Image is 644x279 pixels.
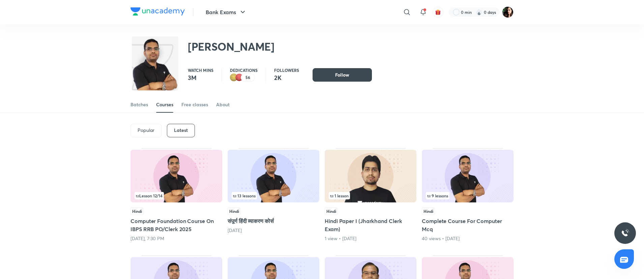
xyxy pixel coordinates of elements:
h5: Complete Course For Computer Mcq [422,217,514,233]
a: Courses [156,96,173,113]
a: Batches [130,96,148,113]
img: Thumbnail [325,150,416,202]
div: infocontainer [135,192,218,199]
div: Free classes [181,101,208,108]
span: Hindi [422,207,435,215]
img: Thumbnail [130,150,222,202]
p: Popular [138,128,154,133]
div: left [232,192,315,199]
a: About [216,96,230,113]
span: 13 lessons [233,194,256,198]
div: infocontainer [232,192,315,199]
h5: संपूर्ण हिंदी व्याकरण कोर्स [228,217,319,225]
a: Free classes [181,96,208,113]
img: Company Logo [130,7,185,16]
p: 56 [245,75,250,80]
a: Company Logo [130,7,185,17]
img: Priyanka K [502,6,514,18]
div: infosection [329,192,412,199]
div: Batches [130,101,148,108]
div: infocontainer [329,192,412,199]
span: Hindi [228,207,241,215]
span: Hindi [130,207,144,215]
div: Tomorrow, 7:30 PM [130,235,222,242]
div: 40 views • 1 year ago [422,235,514,242]
div: Computer Foundation Course On IBPS RRB PO/Clerk 2025 [130,148,222,242]
span: 9 lessons [427,194,448,198]
div: संपूर्ण हिंदी व्याकरण कोर्स [228,148,319,242]
img: streak [476,9,482,16]
div: 4 days ago [228,227,319,234]
div: About [216,101,230,108]
img: Thumbnail [422,150,514,202]
img: avatar [435,9,441,15]
span: Lesson 12 / 14 [136,194,163,198]
div: Complete Course For Computer Mcq [422,148,514,242]
div: infosection [232,192,315,199]
div: infosection [135,192,218,199]
img: class [132,38,178,104]
h5: Computer Foundation Course On IBPS RRB PO/Clerk 2025 [130,217,222,233]
img: educator badge2 [230,74,238,82]
button: Follow [313,68,372,82]
span: Hindi [325,207,338,215]
h2: [PERSON_NAME] [188,40,274,53]
div: Hindi Paper I (Jharkhand Clerk Exam) [325,148,416,242]
p: Followers [274,68,299,72]
button: avatar [433,7,443,18]
h6: Latest [174,128,188,133]
span: 1 lesson [330,194,349,198]
img: Thumbnail [228,150,319,202]
div: infocontainer [426,192,509,199]
img: educator badge1 [235,74,243,82]
button: Bank Exams [202,5,251,19]
div: Courses [156,101,173,108]
p: 3M [188,74,213,82]
div: 1 view • 1 year ago [325,235,416,242]
div: left [426,192,509,199]
p: 2K [274,74,299,82]
div: infosection [426,192,509,199]
h5: Hindi Paper I (Jharkhand Clerk Exam) [325,217,416,233]
span: Follow [335,72,349,78]
div: left [329,192,412,199]
div: left [135,192,218,199]
p: Dedications [230,68,258,72]
img: ttu [621,229,629,237]
p: Watch mins [188,68,213,72]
